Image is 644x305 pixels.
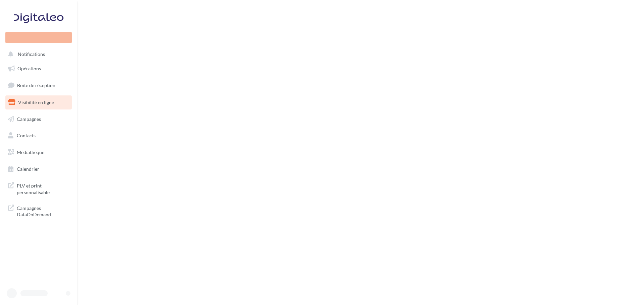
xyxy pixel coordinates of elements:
div: Nouvelle campagne [5,32,72,43]
a: Calendrier [4,162,73,176]
span: Calendrier [17,166,39,172]
a: Campagnes [4,112,73,126]
a: Médiathèque [4,145,73,159]
span: Médiathèque [17,149,44,155]
span: Notifications [18,52,45,57]
span: PLV et print personnalisable [17,181,69,196]
a: Campagnes DataOnDemand [4,201,73,221]
span: Visibilité en ligne [18,99,54,105]
span: Campagnes [17,116,41,122]
a: Contacts [4,129,73,143]
a: Boîte de réception [4,78,73,92]
span: Opérations [17,66,41,71]
a: Visibilité en ligne [4,95,73,109]
span: Contacts [17,133,36,138]
span: Campagnes DataOnDemand [17,204,69,218]
span: Boîte de réception [17,82,55,88]
a: Opérations [4,62,73,76]
a: PLV et print personnalisable [4,178,73,198]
